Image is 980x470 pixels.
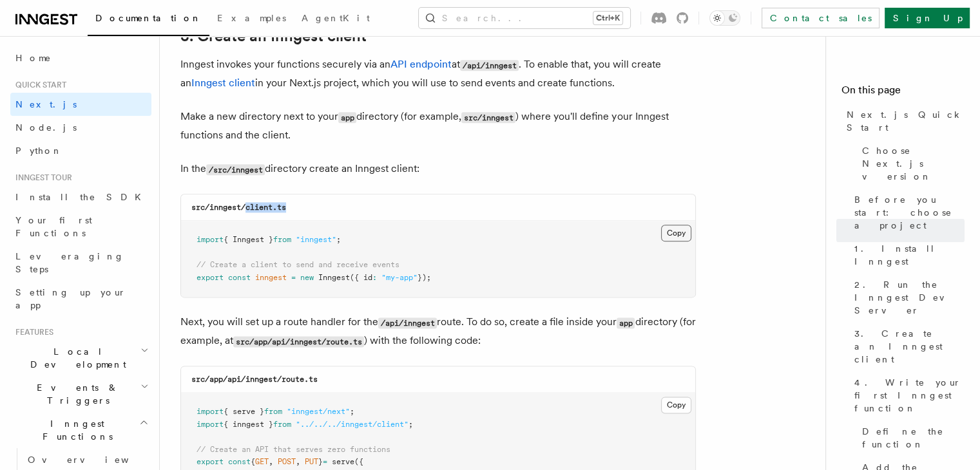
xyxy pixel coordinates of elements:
[318,273,350,282] span: Inngest
[180,313,696,350] p: Next, you will set up a route handler for the route. To do so, create a file inside your director...
[255,457,269,466] span: GET
[197,445,390,454] span: // Create an API that serves zero functions
[593,12,622,24] kbd: Ctrl+K
[762,8,879,28] a: Contact sales
[197,407,224,416] span: import
[10,209,151,245] a: Your first Functions
[10,417,139,443] span: Inngest Functions
[95,13,202,23] span: Documentation
[291,273,296,282] span: =
[461,112,515,123] code: src/inngest
[857,420,965,456] a: Define the function
[228,457,251,466] span: const
[209,4,294,35] a: Examples
[197,260,399,269] span: // Create a client to send and receive events
[296,420,408,429] span: "../../../inngest/client"
[15,251,124,274] span: Leveraging Steps
[332,457,354,466] span: serve
[197,273,224,282] span: export
[224,407,264,416] span: { serve }
[854,193,965,232] span: Before you start: choose a project
[180,160,696,178] p: In the directory create an Inngest client:
[10,93,151,116] a: Next.js
[862,425,965,451] span: Define the function
[302,13,370,23] span: AgentKit
[841,82,965,103] h4: On this page
[318,457,323,466] span: }
[419,8,630,28] button: Search...Ctrl+K
[278,457,296,466] span: POST
[28,455,160,465] span: Overview
[180,55,696,92] p: Inngest invokes your functions securely via an at . To enable that, you will create an in your Ne...
[206,164,265,175] code: /src/inngest
[10,327,53,337] span: Features
[460,60,519,71] code: /api/inngest
[197,457,224,466] span: export
[841,103,965,139] a: Next.js Quick Start
[10,139,151,162] a: Python
[217,13,286,23] span: Examples
[10,116,151,139] a: Node.js
[15,52,52,64] span: Home
[381,273,418,282] span: "my-app"
[10,245,151,281] a: Leveraging Steps
[15,122,77,133] span: Node.js
[15,215,92,238] span: Your first Functions
[10,46,151,70] a: Home
[305,457,318,466] span: PUT
[378,317,437,328] code: /api/inngest
[228,273,251,282] span: const
[323,457,327,466] span: =
[849,188,965,237] a: Before you start: choose a project
[180,108,696,144] p: Make a new directory next to your directory (for example, ) where you'll define your Inngest func...
[233,336,364,347] code: src/app/api/inngest/route.ts
[273,420,291,429] span: from
[849,273,965,322] a: 2. Run the Inngest Dev Server
[418,273,431,282] span: });
[854,278,965,317] span: 2. Run the Inngest Dev Server
[294,4,378,35] a: AgentKit
[191,375,318,384] code: src/app/api/inngest/route.ts
[390,58,452,70] a: API endpoint
[15,192,149,202] span: Install the SDK
[10,185,151,209] a: Install the SDK
[15,99,77,109] span: Next.js
[354,457,363,466] span: ({
[296,235,336,244] span: "inngest"
[338,112,356,123] code: app
[264,407,282,416] span: from
[849,322,965,371] a: 3. Create an Inngest client
[849,237,965,273] a: 1. Install Inngest
[350,407,354,416] span: ;
[372,273,377,282] span: :
[273,235,291,244] span: from
[300,273,314,282] span: new
[10,412,151,448] button: Inngest Functions
[10,345,140,371] span: Local Development
[336,235,341,244] span: ;
[854,327,965,366] span: 3. Create an Inngest client
[191,77,255,89] a: Inngest client
[10,376,151,412] button: Events & Triggers
[10,381,140,407] span: Events & Triggers
[10,340,151,376] button: Local Development
[296,457,300,466] span: ,
[854,242,965,268] span: 1. Install Inngest
[10,281,151,317] a: Setting up your app
[408,420,413,429] span: ;
[269,457,273,466] span: ,
[191,203,286,212] code: src/inngest/client.ts
[709,10,740,26] button: Toggle dark mode
[15,287,126,310] span: Setting up your app
[251,457,255,466] span: {
[847,108,965,134] span: Next.js Quick Start
[224,420,273,429] span: { inngest }
[287,407,350,416] span: "inngest/next"
[661,397,691,413] button: Copy
[661,225,691,241] button: Copy
[197,420,224,429] span: import
[10,80,66,90] span: Quick start
[849,371,965,420] a: 4. Write your first Inngest function
[197,235,224,244] span: import
[617,317,635,328] code: app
